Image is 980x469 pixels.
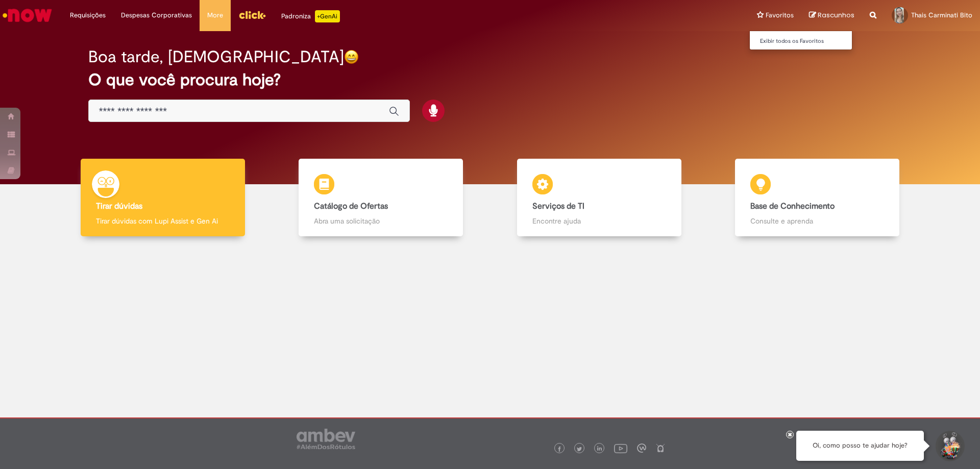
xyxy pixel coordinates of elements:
[597,446,602,452] img: logo_footer_linkedin.png
[911,11,972,19] span: Thais Carminati Bito
[750,36,862,47] a: Exibir todos os Favoritos
[88,71,892,89] h2: O que você procura hoje?
[809,11,854,20] a: Rascunhos
[314,216,448,226] p: Abra uma solicitação
[750,201,835,211] b: Base de Conhecimento
[750,216,884,226] p: Consulte e aprenda
[238,7,266,22] img: click_logo_yellow_360x200.png
[557,447,562,452] img: logo_footer_facebook.png
[532,216,666,226] p: Encontre ajuda
[297,429,355,449] img: logo_footer_ambev_rotulo_gray.png
[281,10,340,22] div: Padroniza
[766,10,794,20] span: Favoritos
[70,10,106,20] span: Requisições
[121,10,192,20] span: Despesas Corporativas
[796,431,924,461] div: Oi, como posso te ajudar hoje?
[749,31,852,50] ul: Favoritos
[637,443,646,453] img: logo_footer_workplace.png
[614,441,627,455] img: logo_footer_youtube.png
[54,159,272,237] a: Tirar dúvidas Tirar dúvidas com Lupi Assist e Gen Ai
[315,10,340,22] p: +GenAi
[207,10,223,20] span: More
[818,10,854,20] span: Rascunhos
[96,201,142,211] b: Tirar dúvidas
[577,447,582,452] img: logo_footer_twitter.png
[88,48,344,66] h2: Boa tarde, [DEMOGRAPHIC_DATA]
[708,159,927,237] a: Base de Conhecimento Consulte e aprenda
[532,201,584,211] b: Serviços de TI
[96,216,230,226] p: Tirar dúvidas com Lupi Assist e Gen Ai
[656,443,665,453] img: logo_footer_naosei.png
[1,5,54,26] img: ServiceNow
[314,201,388,211] b: Catálogo de Ofertas
[344,50,359,64] img: happy-face.png
[934,431,965,461] button: Iniciar Conversa de Suporte
[490,159,708,237] a: Serviços de TI Encontre ajuda
[272,159,491,237] a: Catálogo de Ofertas Abra uma solicitação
